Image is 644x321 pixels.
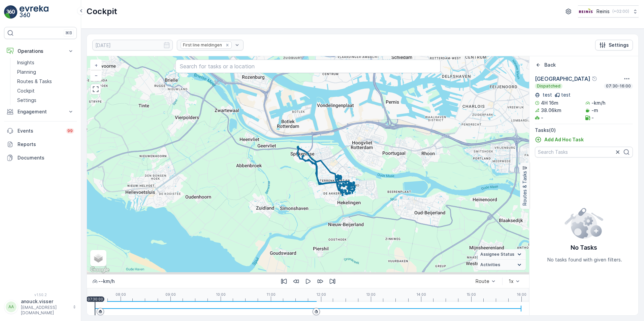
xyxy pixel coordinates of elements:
[466,292,476,296] p: 15:00
[4,124,77,138] a: Events99
[547,256,622,263] p: No tasks found with given filters.
[561,92,571,98] p: test
[14,58,77,67] a: Insights
[14,96,77,105] a: Settings
[18,141,74,148] p: Reports
[21,298,69,305] p: anouck.visser
[605,83,632,89] p: 07:30-16:00
[612,9,629,14] p: ( +02:00 )
[4,151,77,165] a: Documents
[4,5,18,19] img: logo
[18,154,74,161] p: Documents
[535,62,556,68] a: Back
[89,265,111,274] a: Open this area in Google Maps (opens a new window)
[366,292,376,296] p: 13:00
[595,40,633,50] button: Settings
[478,260,526,270] summary: Activities
[65,30,72,36] p: ⌘B
[591,114,594,121] p: -
[14,67,77,77] a: Planning
[67,128,73,134] p: 99
[4,293,77,297] span: v 1.50.2
[480,252,514,257] span: Assignee Status
[165,292,176,296] p: 09:00
[6,301,17,312] div: AA
[17,87,35,94] p: Cockpit
[521,171,528,206] p: Routes & Tasks
[92,40,173,50] input: dd/mm/yyyy
[541,92,552,98] p: test
[578,5,639,17] button: Reinis(+02:00)
[4,298,77,316] button: AAanouck.visser[EMAIL_ADDRESS][DOMAIN_NAME]
[116,292,126,296] p: 08:00
[98,278,115,285] p: -- km/h
[4,44,77,58] button: Operations
[578,8,594,15] img: Reinis-Logo-Vrijstaand_Tekengebied-1-copy2_aBO4n7j.png
[535,75,590,83] p: [GEOGRAPHIC_DATA]
[17,97,36,104] p: Settings
[18,128,62,134] p: Events
[476,279,489,284] div: Route
[535,136,584,143] a: Add Ad Hoc Task
[4,105,77,118] button: Engagement
[17,69,36,75] p: Planning
[175,60,441,73] input: Search for tasks or a location
[87,6,117,17] p: Cockpit
[536,83,561,89] p: Dispatched
[14,86,77,96] a: Cockpit
[591,100,605,106] p: -km/h
[544,62,556,68] p: Back
[95,72,98,78] span: −
[541,114,543,121] p: -
[591,107,598,114] p: -m
[18,108,63,115] p: Engagement
[609,42,629,48] p: Settings
[541,107,561,114] p: 38.06km
[91,70,101,80] a: Zoom Out
[316,292,326,296] p: 12:00
[416,292,426,296] p: 14:00
[517,292,526,296] p: 16:00
[89,265,111,274] img: Google
[95,62,98,68] span: +
[14,77,77,86] a: Routes & Tasks
[478,249,526,260] summary: Assignee Status
[571,243,597,252] p: No Tasks
[480,262,500,267] span: Activities
[216,292,226,296] p: 10:00
[18,48,63,55] p: Operations
[91,60,101,70] a: Zoom In
[88,297,103,301] p: 07:30:00
[4,138,77,151] a: Reports
[541,100,558,106] p: 4H 16m
[20,5,49,19] img: logo_light-DOdMpM7g.png
[266,292,276,296] p: 11:00
[509,279,514,284] div: 1x
[17,59,34,66] p: Insights
[535,127,633,134] p: Tasks ( 0 )
[597,8,610,15] p: Reinis
[564,207,604,239] img: config error
[17,78,52,85] p: Routes & Tasks
[91,251,106,265] a: Layers
[544,136,584,143] p: Add Ad Hoc Task
[592,76,597,81] div: Help Tooltip Icon
[21,305,69,316] p: [EMAIL_ADDRESS][DOMAIN_NAME]
[535,147,633,157] input: Search Tasks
